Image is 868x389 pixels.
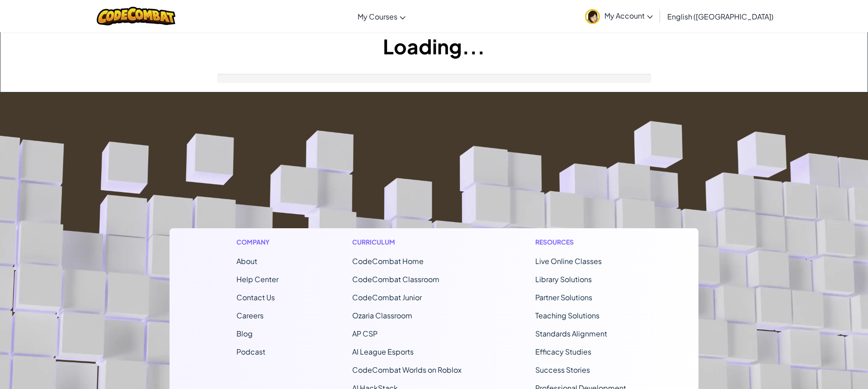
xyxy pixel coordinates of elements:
[352,365,462,375] a: CodeCombat Worlds on Roblox
[535,256,602,266] a: Live Online Classes
[535,274,592,284] a: Library Solutions
[236,274,278,284] a: Help Center
[604,11,653,20] span: My Account
[352,329,377,338] a: AP CSP
[353,4,410,29] a: My Courses
[352,256,424,266] span: CodeCombat Home
[535,237,632,247] h1: Resources
[236,329,253,338] a: Blog
[352,347,414,356] a: AI League Esports
[535,329,607,338] a: Standards Alignment
[236,237,278,247] h1: Company
[97,7,176,25] img: CodeCombat logo
[236,347,265,356] a: Podcast
[535,293,592,302] a: Partner Solutions
[535,347,591,356] a: Efficacy Studies
[580,2,657,30] a: My Account
[667,12,774,21] span: English ([GEOGRAPHIC_DATA])
[236,293,275,302] span: Contact Us
[236,311,264,320] a: Careers
[585,9,600,24] img: avatar
[352,311,412,320] a: Ozaria Classroom
[236,256,257,266] a: About
[352,237,462,247] h1: Curriculum
[0,32,868,60] h1: Loading...
[535,311,599,320] a: Teaching Solutions
[663,4,778,29] a: English ([GEOGRAPHIC_DATA])
[358,12,397,21] span: My Courses
[535,365,590,375] a: Success Stories
[352,293,422,302] a: CodeCombat Junior
[352,274,439,284] a: CodeCombat Classroom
